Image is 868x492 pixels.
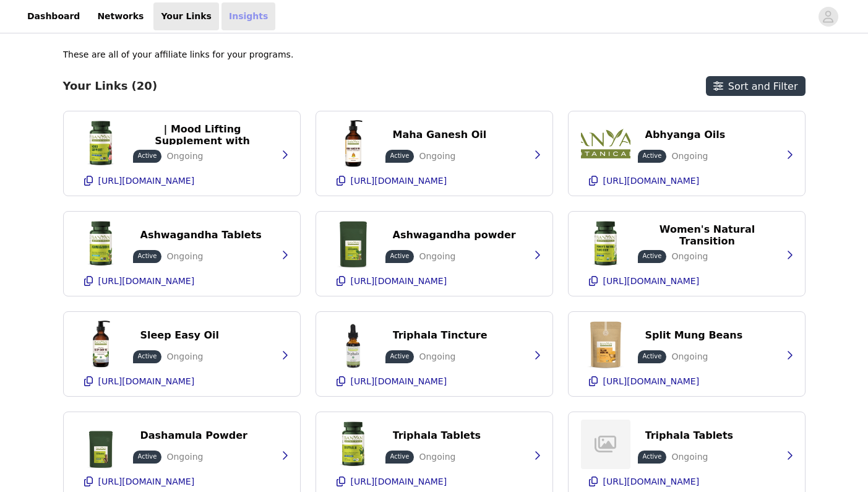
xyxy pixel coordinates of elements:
[140,229,262,241] p: Ashwagandha Tablets
[638,125,733,145] button: Abhyanga Oils
[138,352,157,361] p: Active
[645,329,743,341] p: Split Mung Beans
[581,271,793,291] button: [URL][DOMAIN_NAME]
[63,48,294,61] p: These are all of your affiliate links for your programs.
[98,276,195,286] p: [URL][DOMAIN_NAME]
[329,219,378,269] img: Ashwagandha Powder | Withania Somnifera | Organic Ashwagandha Root Powder
[76,420,126,469] img: Dashamula Churna Powder | Traditional Ayurvedic Powder | Organic Ayurvedic Herbs
[603,477,700,486] p: [URL][DOMAIN_NAME]
[671,150,708,163] p: Ongoing
[393,329,488,341] p: Triphala Tincture
[603,376,700,386] p: [URL][DOMAIN_NAME]
[90,2,151,30] a: Networks
[133,426,255,446] button: Dashamula Powder
[643,251,662,261] p: Active
[76,171,288,191] button: [URL][DOMAIN_NAME]
[133,326,227,345] button: Sleep Easy Oil
[643,352,662,361] p: Active
[419,250,455,263] p: Ongoing
[76,219,126,269] img: Ashwagandha supplements - organic, fairly traded ashwagandha
[166,451,203,464] p: Ongoing
[138,452,157,461] p: Active
[76,271,288,291] button: [URL][DOMAIN_NAME]
[76,319,126,369] img: Sleep Easy Oil | Herbal Oils for Sleep | Ashwagandha, Chamomile & Skullcap
[133,225,269,245] button: Ashwagandha Tablets
[393,429,481,441] p: Triphala Tablets
[390,452,410,461] p: Active
[645,129,726,140] p: Abhyanga Oils
[138,251,157,261] p: Active
[581,219,630,269] img: Women's Natural Transition tablets | Natural Menopause Supplements
[329,119,378,168] img: Maha Ganesh Oil+ | Sidha Soma Supreme
[329,271,540,291] button: [URL][DOMAIN_NAME]
[603,176,700,186] p: [URL][DOMAIN_NAME]
[329,171,540,191] button: [URL][DOMAIN_NAME]
[20,2,87,30] a: Dashboard
[671,451,708,464] p: Ongoing
[385,125,494,145] button: Maha Ganesh Oil
[581,119,630,168] img: Search: 366 results found for "massage oil"
[643,452,662,461] p: Active
[329,420,378,469] img: Triphala Tablets - digestion, elimination and healthy gut microbiome
[351,477,447,486] p: [URL][DOMAIN_NAME]
[329,472,540,491] button: [URL][DOMAIN_NAME]
[351,276,447,286] p: [URL][DOMAIN_NAME]
[329,319,378,369] img: Triphala Liquid Extract | Organic Triphala | Herbal Extracts
[153,2,219,30] a: Your Links
[98,477,195,486] p: [URL][DOMAIN_NAME]
[221,2,275,30] a: Insights
[390,151,410,160] p: Active
[822,7,834,27] div: avatar
[706,76,806,96] button: Sort and Filter
[393,229,516,241] p: Ashwagandha powder
[671,350,708,363] p: Ongoing
[98,176,195,186] p: [URL][DOMAIN_NAME]
[645,429,734,441] p: Triphala Tablets
[581,171,793,191] button: [URL][DOMAIN_NAME]
[645,223,770,247] p: Women's Natural Transition
[166,150,203,163] p: Ongoing
[76,371,288,391] button: [URL][DOMAIN_NAME]
[140,429,247,441] p: Dashamula Powder
[393,129,487,140] p: Maha Ganesh Oil
[419,350,455,363] p: Ongoing
[581,472,793,491] button: [URL][DOMAIN_NAME]
[138,151,157,160] p: Active
[581,319,630,369] img: Mung Daal | Split Mung Beans | Yellow Mung Dal
[385,326,495,345] button: Triphala Tincture
[643,151,662,160] p: Active
[390,251,410,261] p: Active
[603,276,700,286] p: [URL][DOMAIN_NAME]
[419,451,455,464] p: Ongoing
[63,79,158,93] h3: Your Links (20)
[638,326,750,345] button: Split Mung Beans
[671,250,708,263] p: Ongoing
[76,119,126,168] img: Mood Support Tablets | Mood Lifting Supplement with Saffron & Gotu Kola
[419,150,455,163] p: Ongoing
[581,371,793,391] button: [URL][DOMAIN_NAME]
[133,125,272,145] button: Mood Support Tablets | Mood Lifting Supplement with Saffron & Gotu Kola
[76,472,288,491] button: [URL][DOMAIN_NAME]
[638,426,741,446] button: Triphala Tablets
[140,329,220,341] p: Sleep Easy Oil
[140,111,265,158] p: Mood Support Tablets | Mood Lifting Supplement with Saffron & Gotu Kola
[98,376,195,386] p: [URL][DOMAIN_NAME]
[166,250,203,263] p: Ongoing
[638,225,777,245] button: Women's Natural Transition
[390,352,410,361] p: Active
[166,350,203,363] p: Ongoing
[385,225,523,245] button: Ashwagandha powder
[351,376,447,386] p: [URL][DOMAIN_NAME]
[329,371,540,391] button: [URL][DOMAIN_NAME]
[351,176,447,186] p: [URL][DOMAIN_NAME]
[385,426,489,446] button: Triphala Tablets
